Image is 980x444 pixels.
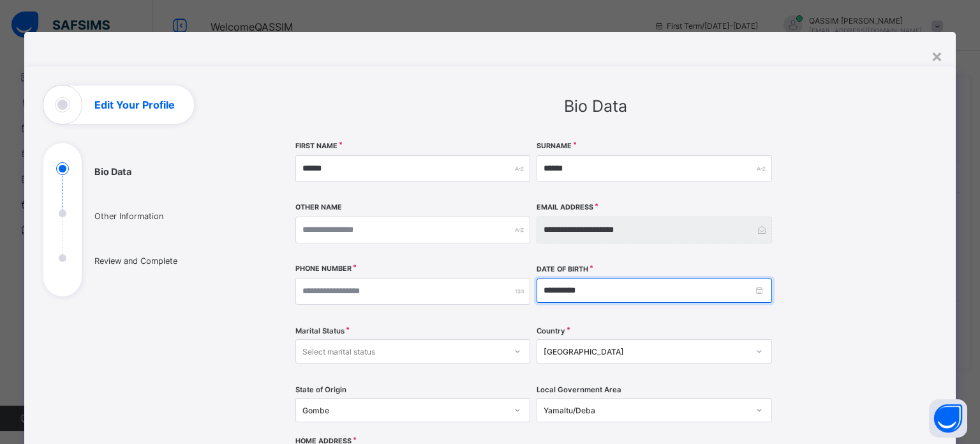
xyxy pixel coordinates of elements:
span: Local Government Area [537,385,621,394]
div: Yamaltu/Deba [544,406,748,415]
label: Phone Number [295,264,352,273]
label: Surname [537,142,572,150]
label: First Name [295,142,338,150]
div: × [931,45,943,66]
label: Other Name [295,203,342,211]
div: [GEOGRAPHIC_DATA] [544,347,748,356]
span: Marital Status [295,326,345,335]
h1: Edit Your Profile [94,100,175,110]
div: Gombe [302,406,507,415]
span: State of Origin [295,385,346,394]
div: Select marital status [302,339,375,364]
label: Email Address [537,203,593,211]
button: Open asap [929,399,967,438]
span: Country [537,326,565,335]
span: Bio Data [564,96,627,116]
label: Date of Birth [537,265,588,273]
